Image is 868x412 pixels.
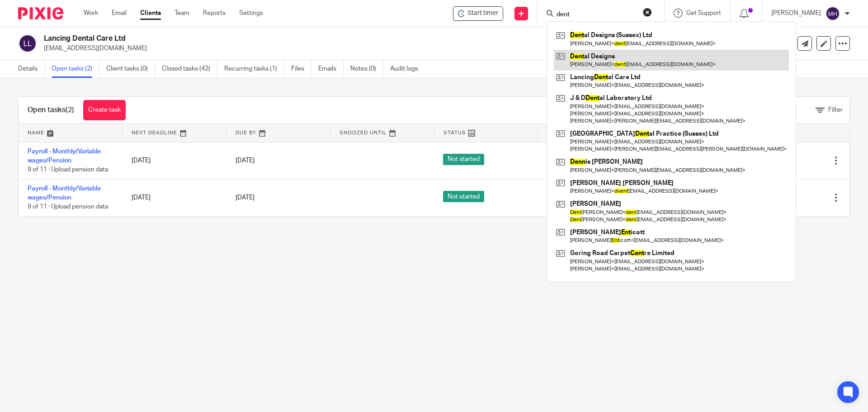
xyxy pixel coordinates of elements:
a: Create task [83,100,126,120]
img: Pixie [18,7,63,19]
img: svg%3E [826,6,840,21]
a: Notes (0) [350,60,383,78]
span: 9 of 11 · Upload pension data [28,204,108,210]
span: [DATE] [236,194,255,201]
span: Status [443,130,466,135]
span: Snoozed Until [340,130,387,135]
button: Clear [643,8,652,17]
a: Clients [140,9,161,18]
span: Get Support [686,10,721,16]
a: Payroll - Monthly/Variable wages/Pension [28,148,101,164]
a: Client tasks (0) [106,60,155,78]
img: svg%3E [18,34,37,53]
a: Details [18,60,45,78]
a: Recurring tasks (1) [224,60,284,78]
a: Reports [203,9,226,18]
td: [DATE] [123,142,226,179]
h1: Open tasks [28,105,74,115]
div: Lancing Dental Care Ltd [453,6,503,21]
input: Search [556,11,637,19]
a: Email [112,9,127,18]
span: (2) [66,106,74,114]
a: Settings [239,9,263,18]
td: [DATE] [123,179,226,216]
a: Files [291,60,311,78]
a: Work [84,9,98,18]
a: Closed tasks (42) [162,60,217,78]
a: Payroll - Monthly/Variable wages/Pension [28,185,101,201]
span: 9 of 11 · Upload pension data [28,166,108,173]
h2: Lancing Dental Care Ltd [44,34,590,43]
span: Filter [828,107,843,113]
a: Emails [318,60,344,78]
a: Team [175,9,189,18]
p: [EMAIL_ADDRESS][DOMAIN_NAME] [44,44,727,53]
p: [PERSON_NAME] [771,9,821,18]
span: Not started [443,191,484,202]
span: [DATE] [236,157,255,164]
span: Start timer [467,9,498,18]
a: Open tasks (2) [52,60,99,78]
a: Audit logs [390,60,425,78]
span: Not started [443,154,484,165]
